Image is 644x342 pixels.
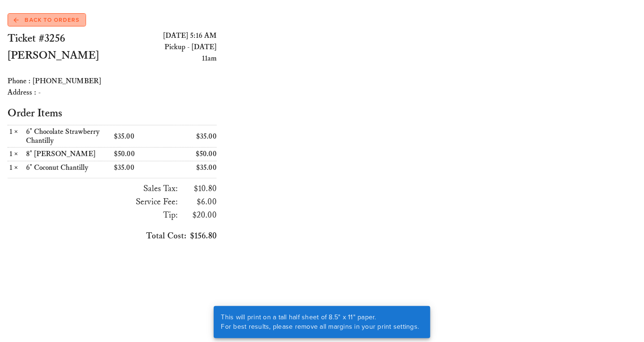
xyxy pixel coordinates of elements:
h3: $20.00 [182,209,217,222]
div: $50.00 [112,148,165,160]
h3: Tip: [8,209,178,222]
span: Total Cost: [146,231,186,241]
div: × [8,149,26,158]
h2: [PERSON_NAME] [8,47,112,64]
span: 1 [8,163,14,172]
div: 11am [112,53,217,64]
span: Back to Orders [14,16,79,24]
span: 1 [8,149,14,158]
div: × [8,127,26,145]
div: 8" [PERSON_NAME] [26,149,110,158]
div: This will print on a tall half sheet of 8.5" x 11" paper. For best results, please remove all mar... [214,306,427,338]
div: × [8,163,26,172]
div: $35.00 [112,130,165,143]
span: 1 [8,127,14,136]
div: Phone : [PHONE_NUMBER] [8,76,217,87]
div: $50.00 [165,148,217,160]
div: $35.00 [112,161,165,174]
div: Address : - [8,87,217,98]
a: Back to Orders [8,13,86,26]
div: $35.00 [165,161,217,174]
div: Pickup - [DATE] [112,42,217,53]
div: 6" Chocolate Strawberry Chantilly [26,127,110,145]
h3: $156.80 [8,229,217,243]
h2: Ticket #3256 [8,30,112,47]
h3: $10.80 [182,182,217,195]
h3: Sales Tax: [8,182,178,195]
h3: Service Fee: [8,195,178,209]
div: $35.00 [165,130,217,143]
h3: $6.00 [182,195,217,209]
div: 6" Coconut Chantilly [26,163,110,172]
h2: Order Items [8,106,217,121]
div: [DATE] 5:16 AM [112,30,217,42]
